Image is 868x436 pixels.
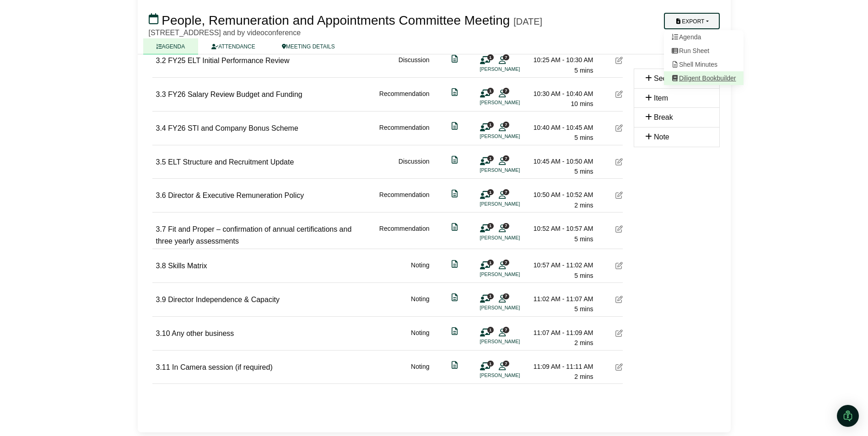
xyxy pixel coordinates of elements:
[480,166,549,174] li: [PERSON_NAME]
[664,44,744,58] a: Run Sheet
[480,200,549,208] li: [PERSON_NAME]
[172,363,273,371] span: In Camera session (if required)
[487,327,494,333] span: 1
[480,271,549,278] li: [PERSON_NAME]
[574,134,593,141] span: 5 mins
[156,90,166,98] span: 3.3
[411,294,429,314] div: Noting
[156,296,166,303] span: 3.9
[399,55,430,75] div: Discussion
[503,54,509,60] span: 7
[162,13,510,27] span: People, Remuneration and Appointments Committee Meeting
[574,202,593,209] span: 2 mins
[480,65,549,73] li: [PERSON_NAME]
[574,168,593,175] span: 5 mins
[156,57,166,64] span: 3.2
[480,372,549,379] li: [PERSON_NAME]
[529,362,593,372] div: 11:09 AM - 11:11 AM
[529,223,593,234] div: 10:52 AM - 10:57 AM
[654,113,673,121] span: Break
[529,294,593,304] div: 11:02 AM - 11:07 AM
[156,158,166,166] span: 3.5
[156,191,166,199] span: 3.6
[574,339,593,346] span: 2 mins
[503,293,509,299] span: 7
[399,156,430,177] div: Discussion
[574,272,593,279] span: 5 mins
[168,296,280,303] span: Director Independence & Capacity
[529,328,593,338] div: 11:07 AM - 11:09 AM
[156,363,170,371] span: 3.11
[480,338,549,346] li: [PERSON_NAME]
[480,234,549,242] li: [PERSON_NAME]
[379,122,430,143] div: Recommendation
[480,133,549,140] li: [PERSON_NAME]
[654,133,669,141] span: Note
[487,122,494,128] span: 1
[574,373,593,380] span: 2 mins
[156,225,352,245] span: Fit and Proper – confirmation of annual certifications and three yearly assessments
[529,122,593,133] div: 10:40 AM - 10:45 AM
[503,327,509,333] span: 7
[654,94,668,102] span: Item
[664,71,744,85] a: Diligent Bookbuilder
[269,38,348,54] a: MEETING DETAILS
[168,90,302,98] span: FY26 Salary Review Budget and Funding
[487,155,494,161] span: 1
[172,330,234,337] span: Any other business
[198,38,268,54] a: ATTENDANCE
[168,262,207,270] span: Skills Matrix
[574,305,593,313] span: 5 mins
[168,158,294,166] span: ELT Structure and Recruitment Update
[529,260,593,270] div: 10:57 AM - 11:02 AM
[503,88,509,94] span: 7
[411,260,429,281] div: Noting
[529,55,593,65] div: 10:25 AM - 10:30 AM
[411,328,429,348] div: Noting
[529,156,593,166] div: 10:45 AM - 10:50 AM
[837,405,859,427] div: Open Intercom Messenger
[487,54,494,60] span: 1
[574,235,593,243] span: 5 mins
[529,89,593,99] div: 10:30 AM - 10:40 AM
[503,260,509,266] span: 7
[480,304,549,312] li: [PERSON_NAME]
[379,89,430,109] div: Recommendation
[503,223,509,229] span: 7
[487,88,494,94] span: 1
[156,330,170,337] span: 3.10
[529,190,593,200] div: 10:50 AM - 10:52 AM
[654,74,678,82] span: Section
[156,262,166,270] span: 3.8
[156,225,166,233] span: 3.7
[503,155,509,161] span: 7
[487,361,494,367] span: 1
[379,223,430,247] div: Recommendation
[503,361,509,367] span: 7
[379,190,430,210] div: Recommendation
[149,29,301,37] span: [STREET_ADDRESS] and by videoconference
[664,13,719,29] button: Export
[168,124,298,132] span: FY26 STI and Company Bonus Scheme
[664,58,744,71] a: Shell Minutes
[664,30,744,44] a: Agenda
[168,191,304,199] span: Director & Executive Remuneration Policy
[480,99,549,106] li: [PERSON_NAME]
[571,100,593,107] span: 10 mins
[574,67,593,74] span: 5 mins
[513,16,542,27] div: [DATE]
[503,122,509,128] span: 7
[487,223,494,229] span: 1
[487,189,494,195] span: 1
[156,124,166,132] span: 3.4
[168,57,289,64] span: FY25 ELT Initial Performance Review
[487,293,494,299] span: 1
[503,189,509,195] span: 7
[143,38,199,54] a: AGENDA
[411,362,429,382] div: Noting
[487,260,494,266] span: 1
